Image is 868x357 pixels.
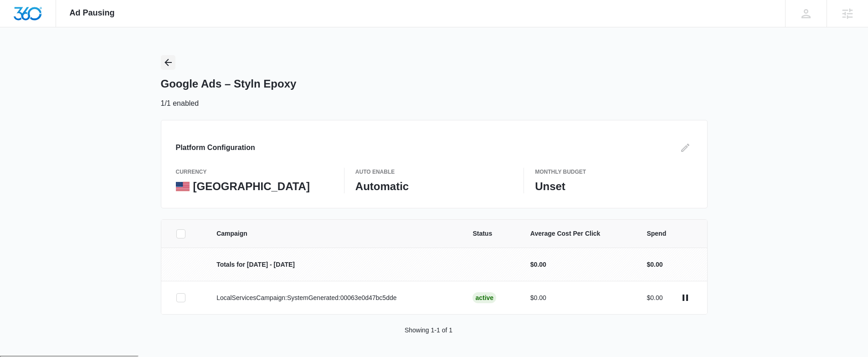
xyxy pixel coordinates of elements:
[161,98,199,109] p: 1/1 enabled
[176,168,333,176] p: currency
[15,15,22,22] img: logo_orange.svg
[216,229,451,238] span: Campaign
[24,24,100,31] div: Domain: [DOMAIN_NAME]
[530,260,625,269] p: $0.00
[70,8,115,18] span: Ad Pausing
[25,53,32,60] img: tab_domain_overview_orange.svg
[535,180,692,193] p: Unset
[473,229,508,238] span: Status
[35,54,82,60] div: Domain Overview
[91,53,98,60] img: tab_keywords_by_traffic_grey.svg
[355,180,513,193] p: Automatic
[26,15,45,22] div: v 4.0.25
[647,293,663,303] p: $0.00
[678,290,693,305] button: actions.pause
[15,24,22,31] img: website_grey.svg
[473,292,496,303] div: Active
[535,168,692,176] p: Monthly Budget
[678,140,693,155] button: Edit
[216,260,451,269] p: Totals for [DATE] - [DATE]
[216,293,451,303] p: LocalServicesCampaign:SystemGenerated:00063e0d47bc5dde
[530,229,625,238] span: Average Cost Per Click
[161,77,297,91] h1: Google Ads – Styln Epoxy
[405,326,452,335] p: Showing 1-1 of 1
[647,229,692,238] span: Spend
[101,54,154,60] div: Keywords by Traffic
[355,168,513,176] p: Auto Enable
[176,142,255,153] h3: Platform Configuration
[176,182,190,191] img: United States
[530,293,625,303] p: $0.00
[193,180,310,193] p: [GEOGRAPHIC_DATA]
[647,260,663,269] p: $0.00
[161,55,175,70] button: Back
